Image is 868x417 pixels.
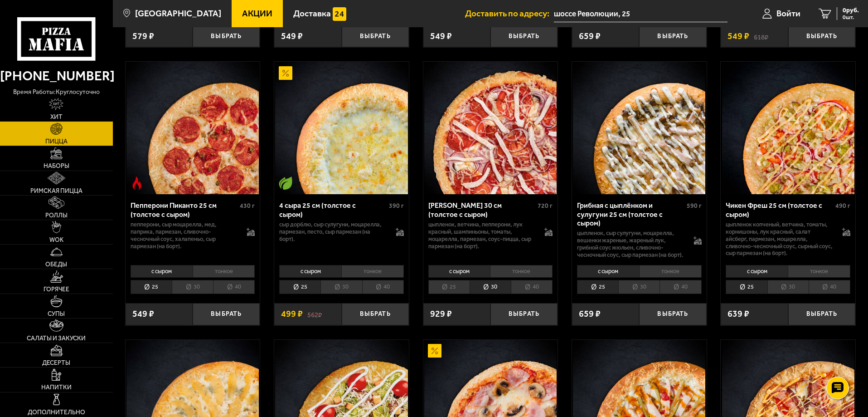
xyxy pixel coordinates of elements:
[573,62,705,194] img: Грибная с цыплёнком и сулугуни 25 см (толстое с сыром)
[577,280,618,294] li: 25
[48,311,65,317] span: Супы
[843,7,859,14] span: 0 руб.
[726,280,767,294] li: 25
[130,177,144,190] img: Острое блюдо
[835,202,850,210] span: 490 г
[470,280,511,294] li: 30
[131,280,172,294] li: 25
[50,114,63,120] span: Хит
[788,265,850,278] li: тонкое
[727,309,749,319] span: 639 ₽
[577,230,684,259] p: цыпленок, сыр сулугуни, моцарелла, вешенки жареные, жареный лук, грибной соус Жюльен, сливочно-че...
[307,309,322,319] s: 562 ₽
[42,360,70,366] span: Десерты
[126,62,259,194] img: Пепперони Пиканто 25 см (толстое с сыром)
[279,280,320,294] li: 25
[428,221,536,250] p: цыпленок, ветчина, пепперони, лук красный, шампиньоны, томаты, моцарелла, пармезан, соус-пицца, с...
[389,202,404,210] span: 390 г
[132,309,154,319] span: 549 ₽
[293,9,331,18] span: Доставка
[281,309,303,319] span: 499 ₽
[428,265,490,278] li: с сыром
[132,32,154,41] span: 579 ₽
[767,280,809,294] li: 30
[281,32,303,41] span: 549 ₽
[44,163,69,169] span: Наборы
[639,303,706,325] button: Выбрать
[131,221,238,250] p: пепперони, сыр Моцарелла, мед, паприка, пармезан, сливочно-чесночный соус, халапеньо, сыр пармеза...
[490,265,553,278] li: тонкое
[788,303,855,325] button: Выбрать
[618,280,659,294] li: 30
[193,25,260,47] button: Выбрать
[639,265,702,278] li: тонкое
[754,32,768,41] s: 618 ₽
[242,9,272,18] span: Акции
[131,265,193,278] li: с сыром
[275,62,407,194] img: 4 сыра 25 см (толстое с сыром)
[687,202,702,210] span: 590 г
[44,286,69,293] span: Горячее
[30,188,82,194] span: Римская пицца
[490,303,558,325] button: Выбрать
[465,9,554,18] span: Доставить по адресу:
[424,62,557,194] img: Петровская 30 см (толстое с сыром)
[41,384,72,391] span: Напитки
[45,261,67,268] span: Обеды
[809,280,850,294] li: 40
[579,309,601,319] span: 659 ₽
[428,280,470,294] li: 25
[428,344,441,358] img: Акционный
[511,280,553,294] li: 40
[342,303,409,325] button: Выбрать
[193,265,255,278] li: тонкое
[172,280,213,294] li: 30
[27,335,86,342] span: Салаты и закуски
[843,15,859,20] span: 0 шт.
[320,280,362,294] li: 30
[341,265,404,278] li: тонкое
[726,221,833,257] p: цыпленок копченый, ветчина, томаты, корнишоны, лук красный, салат айсберг, пармезан, моцарелла, с...
[430,32,452,41] span: 549 ₽
[577,265,639,278] li: с сыром
[554,5,727,22] input: Ваш адрес доставки
[726,201,833,218] div: Чикен Фреш 25 см (толстое с сыром)
[279,66,292,80] img: Акционный
[788,25,855,47] button: Выбрать
[49,237,63,243] span: WOK
[333,7,346,21] img: 15daf4d41897b9f0e9f617042186c801.svg
[727,32,749,41] span: 549 ₽
[722,62,854,194] img: Чикен Фреш 25 см (толстое с сыром)
[726,265,788,278] li: с сыром
[572,62,707,194] a: Грибная с цыплёнком и сулугуни 25 см (толстое с сыром)
[659,280,701,294] li: 40
[430,309,452,319] span: 929 ₽
[721,62,855,194] a: Чикен Фреш 25 см (толстое с сыром)
[639,25,706,47] button: Выбрать
[279,265,341,278] li: с сыром
[279,177,292,190] img: Вегетарианское блюдо
[240,202,255,210] span: 430 г
[776,9,800,18] span: Войти
[423,62,558,194] a: Петровская 30 см (толстое с сыром)
[279,201,387,218] div: 4 сыра 25 см (толстое с сыром)
[45,138,68,145] span: Пицца
[126,62,260,194] a: Острое блюдоПепперони Пиканто 25 см (толстое с сыром)
[213,280,255,294] li: 40
[28,409,85,416] span: Дополнительно
[538,202,553,210] span: 720 г
[490,25,558,47] button: Выбрать
[135,9,221,18] span: [GEOGRAPHIC_DATA]
[279,221,387,243] p: сыр дорблю, сыр сулугуни, моцарелла, пармезан, песто, сыр пармезан (на борт).
[274,62,409,194] a: АкционныйВегетарианское блюдо4 сыра 25 см (толстое с сыром)
[362,280,404,294] li: 40
[428,201,536,218] div: [PERSON_NAME] 30 см (толстое с сыром)
[131,201,238,218] div: Пепперони Пиканто 25 см (толстое с сыром)
[579,32,601,41] span: 659 ₽
[342,25,409,47] button: Выбрать
[193,303,260,325] button: Выбрать
[45,212,68,219] span: Роллы
[577,201,684,227] div: Грибная с цыплёнком и сулугуни 25 см (толстое с сыром)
